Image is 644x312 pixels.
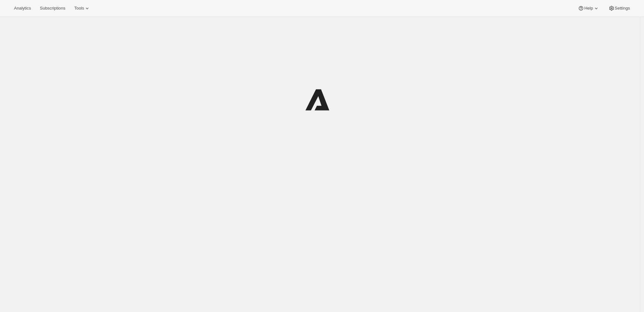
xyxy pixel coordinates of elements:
button: Tools [70,4,94,13]
button: Settings [605,4,634,13]
button: Subscriptions [36,4,69,13]
span: Help [584,6,593,11]
span: Subscriptions [40,6,65,11]
span: Analytics [14,6,31,11]
span: Tools [74,6,84,11]
button: Help [574,4,603,13]
span: Settings [615,6,630,11]
button: Analytics [10,4,35,13]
